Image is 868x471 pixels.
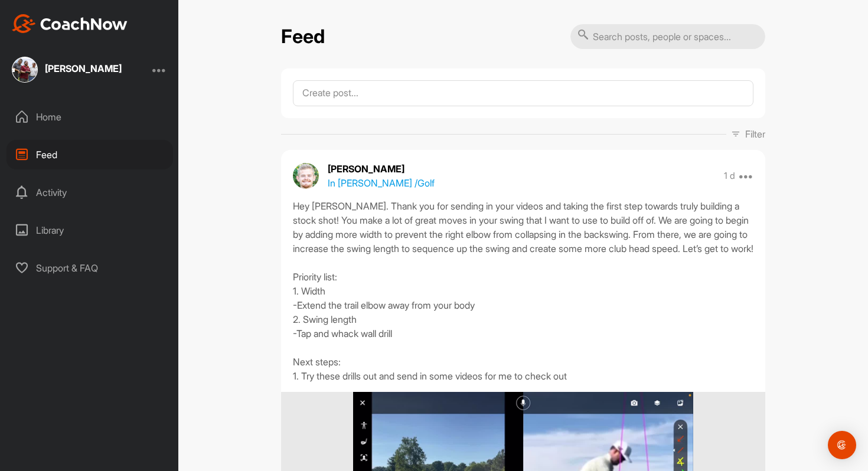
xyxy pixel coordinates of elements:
[745,127,765,141] p: Filter
[293,199,753,383] div: Hey [PERSON_NAME]. Thank you for sending in your videos and taking the first step towards truly b...
[724,170,735,182] p: 1 d
[281,25,325,48] h2: Feed
[328,176,435,190] p: In [PERSON_NAME] / Golf
[293,163,319,189] img: avatar
[828,431,856,459] div: Open Intercom Messenger
[570,24,765,49] input: Search posts, people or spaces...
[45,64,122,73] div: [PERSON_NAME]
[6,178,173,207] div: Activity
[328,162,435,176] p: [PERSON_NAME]
[12,14,128,33] img: CoachNow
[6,140,173,169] div: Feed
[6,102,173,132] div: Home
[6,215,173,245] div: Library
[12,57,38,83] img: square_8d02ed4f6dc52c0f6ef482582f3cbde5.jpg
[6,253,173,283] div: Support & FAQ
